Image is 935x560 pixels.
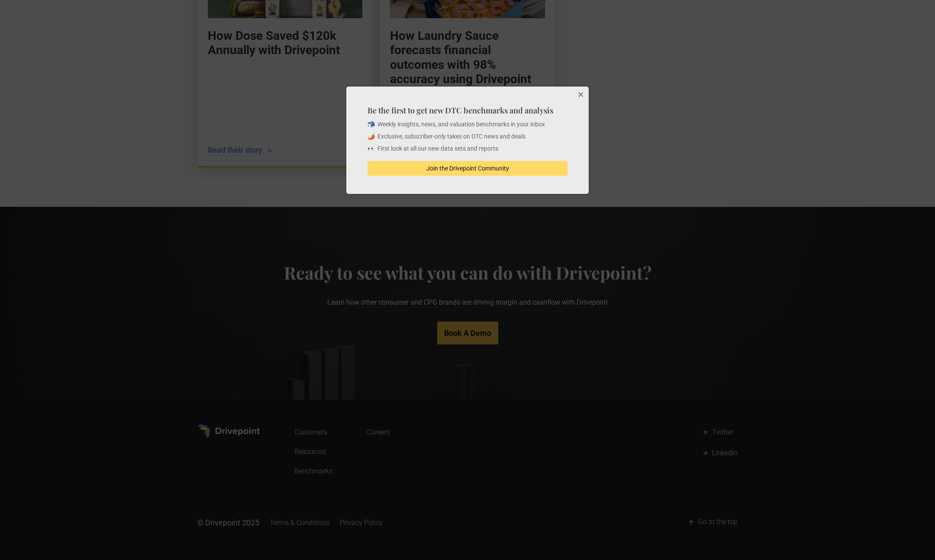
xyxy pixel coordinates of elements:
p: 🌶️ Exclusive, subscriber-only takes on DTC news and deals [368,132,567,141]
button: Join the Drivepoint Community [368,161,567,176]
h4: Be the first to get new DTC benchmarks and analysis [368,105,567,116]
p: 👀 First look at all our new data sets and reports [368,145,567,153]
button: Close [571,87,589,104]
div: Be the first to get new DTC benchmarks and analysis [346,87,589,194]
p: 📬 Weekly insights, news, and valuation benchmarks in your inbox [368,120,567,129]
